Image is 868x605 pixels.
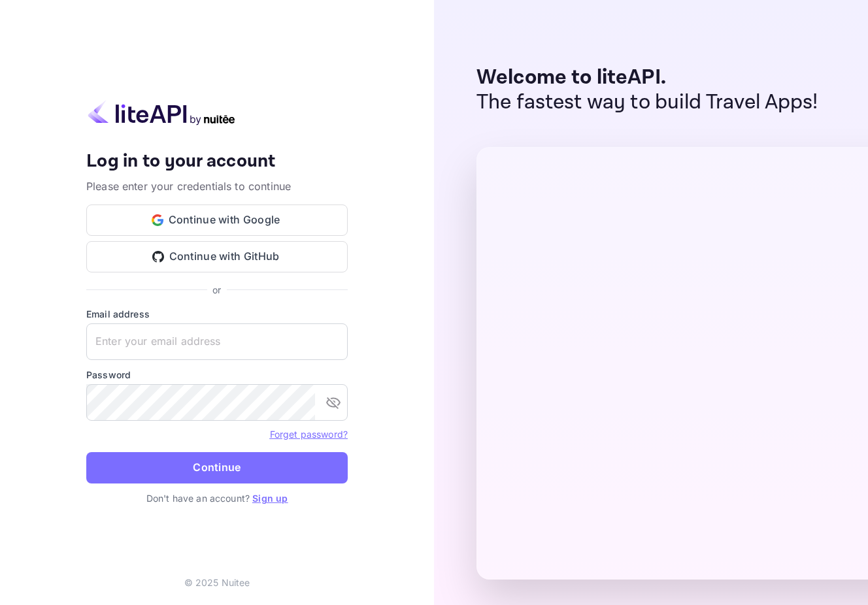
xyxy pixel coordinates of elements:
p: © 2025 Nuitee [184,576,250,589]
button: Continue with GitHub [86,241,348,272]
a: Forget password? [270,427,348,440]
a: Forget password? [270,429,348,440]
button: Continue [86,452,348,483]
img: liteapi [86,100,237,125]
p: The fastest way to build Travel Apps! [476,90,818,115]
button: toggle password visibility [320,389,346,416]
p: or [212,283,221,297]
label: Password [86,368,348,382]
a: Sign up [252,493,288,504]
input: Enter your email address [86,323,348,360]
h4: Log in to your account [86,150,348,173]
label: Email address [86,307,348,321]
p: Please enter your credentials to continue [86,178,348,194]
p: Don't have an account? [86,491,348,505]
button: Continue with Google [86,204,348,236]
p: Welcome to liteAPI. [476,65,818,90]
